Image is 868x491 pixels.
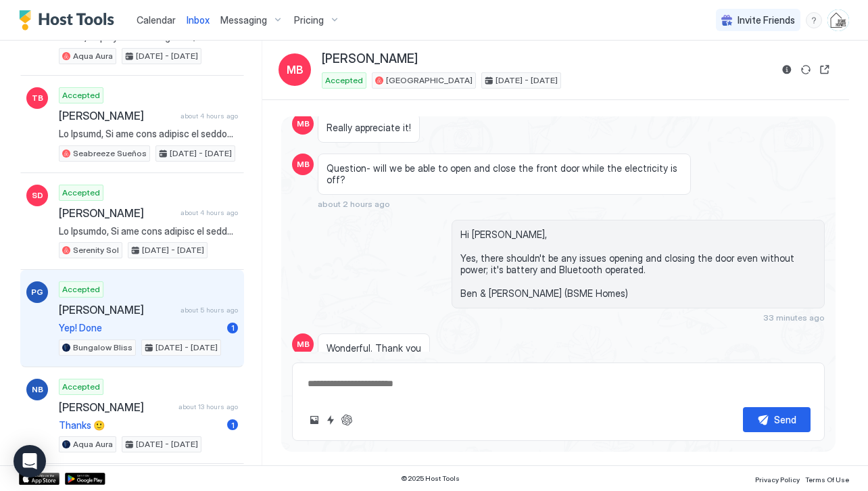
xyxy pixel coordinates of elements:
span: Serenity Sol [73,244,119,256]
span: © 2025 Host Tools [401,474,460,483]
span: Calendar [137,14,176,26]
span: about 4 hours ago [180,208,238,217]
a: Google Play Store [65,473,105,485]
span: MB [297,158,310,170]
a: Calendar [137,13,176,27]
span: Terms Of Use [805,475,849,484]
span: Lo Ipsumd, Si ame cons adipisc el seddoei tem in Utlaboree Dolore mag aliqua en adminim ven qui n... [59,128,238,140]
span: Hi [PERSON_NAME], Yes, there shouldn't be any issues opening and closing the door even without po... [460,229,816,300]
span: [DATE] - [DATE] [136,438,198,450]
span: MB [297,338,310,350]
button: Sync reservation [798,62,814,78]
div: Send [774,413,796,427]
button: Upload image [306,412,322,428]
span: [DATE] - [DATE] [136,50,198,62]
a: Privacy Policy [755,471,800,486]
span: [GEOGRAPHIC_DATA] [386,74,473,87]
span: [DATE] - [DATE] [170,147,232,160]
span: Inbox [187,14,210,26]
span: Aqua Aura [73,438,113,450]
a: Terms Of Use [805,471,849,486]
div: User profile [827,9,849,31]
div: Open Intercom Messenger [14,445,46,477]
button: ChatGPT Auto Reply [339,412,355,428]
div: menu [806,12,822,28]
span: Really appreciate it! [327,122,411,134]
span: [DATE] - [DATE] [155,342,218,354]
span: [PERSON_NAME] [59,303,175,317]
span: Pricing [294,14,324,26]
span: Accepted [325,74,363,87]
span: MB [287,62,304,78]
span: [DATE] - [DATE] [142,244,204,256]
span: NB [32,383,43,396]
span: PG [31,286,43,298]
span: SD [32,189,43,202]
button: Send [743,407,811,432]
span: about 13 hours ago [178,402,238,411]
span: [PERSON_NAME] [59,400,173,414]
span: [DATE] - [DATE] [496,74,558,87]
span: Accepted [62,283,100,296]
span: 1 [231,323,235,333]
span: 1 [231,420,235,430]
a: Host Tools Logo [19,10,120,30]
span: Accepted [62,381,100,393]
span: Lo Ipsumdo, Si ame cons adipisc el seddoei tem in Utlabore Etd mag aliqua en adminim ven qui nost... [59,225,238,237]
span: Yep! Done [59,322,222,334]
button: Reservation information [779,62,795,78]
span: [PERSON_NAME] [59,109,175,122]
button: Open reservation [817,62,833,78]
span: MB [297,118,310,130]
span: [PERSON_NAME] [322,51,418,67]
span: about 2 hours ago [318,199,390,209]
span: Messaging [220,14,267,26]
span: about 5 hours ago [180,306,238,314]
a: App Store [19,473,59,485]
span: Accepted [62,187,100,199]
span: [PERSON_NAME] [59,206,175,220]
span: about 4 hours ago [180,112,238,120]
span: 33 minutes ago [763,312,825,323]
span: Aqua Aura [73,50,113,62]
span: Invite Friends [738,14,795,26]
span: Accepted [62,89,100,101]
span: Bungalow Bliss [73,342,132,354]
button: Quick reply [322,412,339,428]
span: Wonderful. Thank you [327,342,421,354]
a: Inbox [187,13,210,27]
span: Privacy Policy [755,475,800,484]
span: TB [32,92,43,104]
span: Question- will we be able to open and close the front door while the electricity is off? [327,162,682,186]
span: Thanks 🙂 [59,419,222,431]
span: Seabreeze Sueños [73,147,147,160]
